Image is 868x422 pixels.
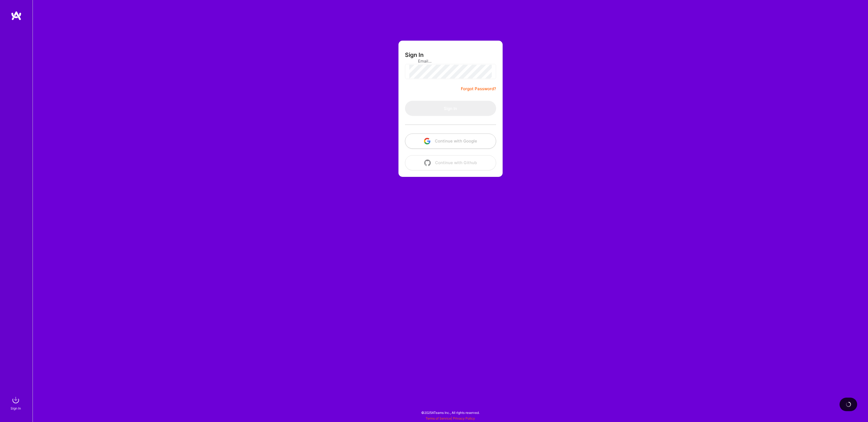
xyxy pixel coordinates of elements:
[426,416,451,420] a: Terms of Service
[11,395,21,411] a: sign inSign In
[461,86,496,92] a: Forgot Password?
[424,138,430,144] img: icon
[33,406,868,419] div: © 2025 ATeams Inc., All rights reserved.
[405,155,496,170] button: Continue with Github
[10,395,21,405] img: sign in
[424,160,431,166] img: icon
[426,416,475,420] span: |
[405,134,496,149] button: Continue with Google
[453,416,475,420] a: Privacy Policy
[846,402,851,407] img: loading
[418,54,483,68] input: Email...
[405,101,496,116] button: Sign In
[11,405,21,411] div: Sign In
[405,51,424,58] h3: Sign In
[11,11,22,21] img: logo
